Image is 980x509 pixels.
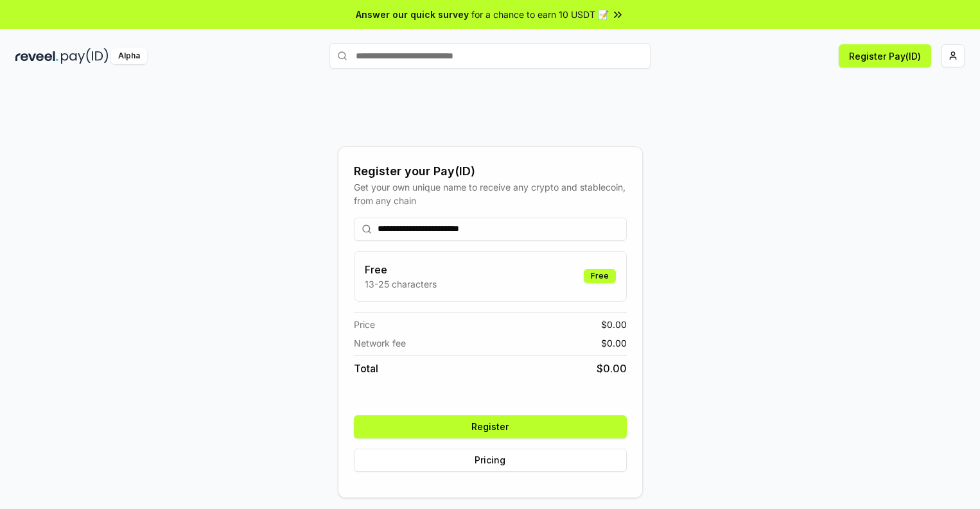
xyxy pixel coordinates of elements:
[471,8,609,21] span: for a chance to earn 10 USDT 📝
[354,449,627,472] button: Pricing
[354,336,406,350] span: Network fee
[354,361,378,376] span: Total
[354,415,627,438] button: Register
[601,318,627,331] span: $ 0.00
[365,277,437,291] p: 13-25 characters
[597,361,627,376] span: $ 0.00
[584,269,616,283] div: Free
[354,180,627,207] div: Get your own unique name to receive any crypto and stablecoin, from any chain
[365,262,437,277] h3: Free
[354,162,627,180] div: Register your Pay(ID)
[354,318,375,331] span: Price
[111,48,147,64] div: Alpha
[15,48,58,64] img: reveel_dark
[839,44,931,67] button: Register Pay(ID)
[601,336,627,350] span: $ 0.00
[61,48,109,64] img: pay_id
[356,8,469,21] span: Answer our quick survey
